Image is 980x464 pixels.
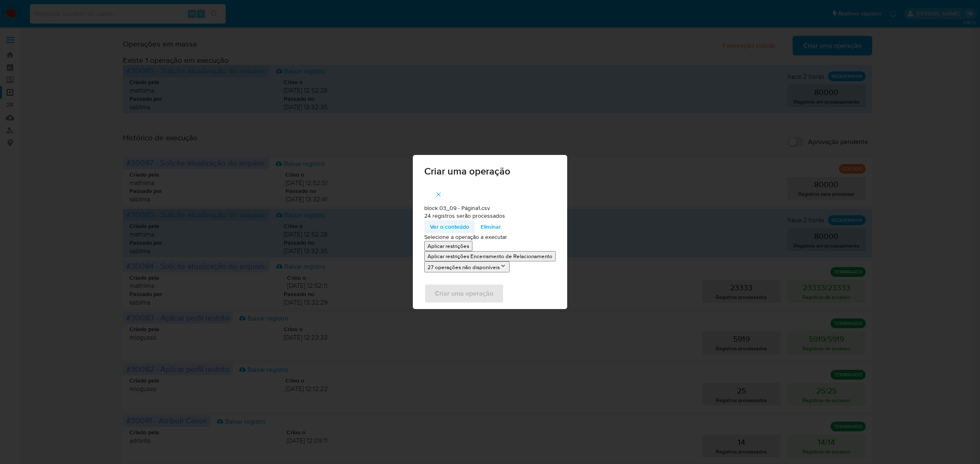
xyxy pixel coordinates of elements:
span: Eliminar [481,221,501,232]
p: Selecione a operação a executar [424,233,556,241]
p: 24 registros serão processados [424,212,556,220]
p: Aplicar restrições Encerramento de Relacionamento [428,252,552,260]
span: Ver o conteúdo [430,221,469,232]
button: 27 operações não disponíveis [424,261,510,272]
p: Aplicar restrições [428,242,469,250]
p: block 03_09 - Página1.csv [424,204,556,212]
button: Aplicar restrições [424,241,472,251]
span: Criar uma operação [424,166,556,176]
button: Eliminar [475,220,507,233]
button: Ver o conteúdo [424,220,475,233]
button: Aplicar restrições Encerramento de Relacionamento [424,251,556,261]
